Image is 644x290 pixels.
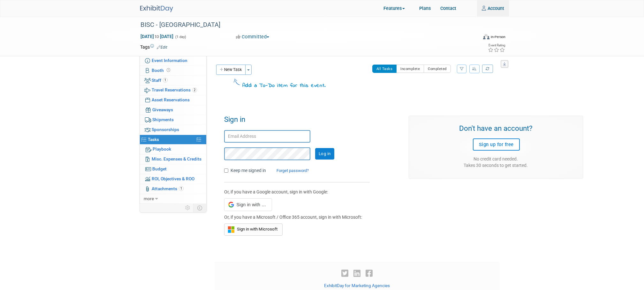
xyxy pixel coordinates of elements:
[224,189,328,194] span: Or, if you have a Google account, sign in with Google:
[140,135,206,145] a: Tasks
[140,184,206,194] a: Attachments1
[372,65,397,73] button: All Tasks
[140,154,206,164] a: Misc. Expenses & Credits
[192,88,197,92] span: 2
[477,0,509,16] a: Account
[152,166,167,171] span: Budget
[224,214,365,220] div: Or, if you have a Microsoft / Office 365 account, sign in with Microsoft:
[231,167,266,174] label: Keep me signed in
[140,85,206,95] a: Travel Reservations2
[396,65,424,73] button: Incomplete
[140,174,206,184] a: ROI, Objectives & ROO
[152,107,173,112] span: Giveaways
[237,201,268,208] span: Sign in with Google
[175,35,186,39] span: (1 day)
[224,115,399,127] h1: Sign in
[234,34,272,40] button: Committed
[140,194,206,204] a: more
[140,164,206,174] a: Budget
[144,196,154,201] span: more
[140,105,206,115] a: Giveaways
[490,35,505,39] div: In-Person
[140,95,206,105] a: Asset Reservations
[140,66,206,75] a: Booth
[482,65,493,73] a: Refresh
[148,137,159,142] span: Tasks
[436,0,461,16] a: Contact
[315,148,334,160] input: Log in
[140,76,206,85] a: Staff1
[235,227,277,231] span: Sign in with Microsoft
[157,45,167,50] a: Edit
[193,204,206,212] td: Toggle Event Tabs
[154,34,160,39] span: to
[152,78,168,83] span: Staff
[413,162,579,169] div: Takes 30 seconds to get started.
[165,68,171,73] span: Booth not reserved yet
[152,68,171,73] span: Booth
[242,82,326,90] div: Add a To-Do item for this event.
[483,34,489,39] img: Format-Inperson.png
[473,138,520,151] a: Sign up for free
[140,125,206,135] a: Sponsorships
[228,226,235,233] img: Sign in with Microsoft
[352,269,364,278] a: LinkedIn
[140,56,206,66] a: Event Information
[224,223,283,236] button: Sign in with Microsoft
[140,145,206,154] a: Playbook
[453,33,506,43] div: Event Format
[364,269,374,278] a: Facebook
[163,78,168,82] span: 1
[152,58,187,63] span: Event Information
[152,117,174,122] span: Shipments
[152,87,197,92] span: Travel Reservations
[152,186,184,191] span: Attachments
[140,5,173,12] img: ExhibitDay
[152,156,201,161] span: Misc. Expenses & Credits
[224,198,272,211] div: Sign in with Google
[152,97,190,102] span: Asset Reservations
[152,127,179,132] span: Sponsorships
[267,168,309,173] a: Forget password?
[413,156,579,162] div: No credit card needed.
[379,1,414,17] a: Features
[152,176,194,181] span: ROI, Objectives & ROO
[182,204,193,212] td: Personalize Event Tab Strip
[488,44,505,47] div: Event Rating
[424,65,451,73] button: Completed
[138,19,474,31] div: BISC - [GEOGRAPHIC_DATA]
[413,124,579,134] h3: Don't have an account?
[414,0,436,16] a: Plans
[153,146,171,152] span: Playbook
[224,130,310,143] input: Email Address
[340,269,352,278] a: Twitter
[140,44,167,50] td: Tags
[140,115,206,125] a: Shipments
[179,186,184,191] span: 1
[324,283,390,288] a: ExhibitDay for Marketing Agencies
[216,65,246,75] button: New Task
[140,34,174,39] span: [DATE] [DATE]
